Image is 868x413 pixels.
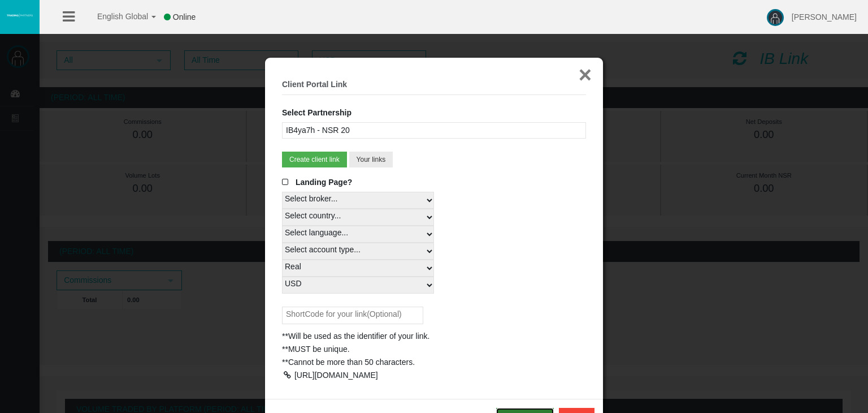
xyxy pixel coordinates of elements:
[296,178,352,187] span: Landing Page?
[83,12,148,21] span: English Global
[6,13,34,18] img: logo.svg
[282,307,423,324] input: ShortCode for your link(Optional)
[349,152,393,167] button: Your links
[282,122,586,139] div: IB4ya7h - NSR 20
[282,343,586,356] div: **MUST be unique.
[282,356,586,369] div: **Cannot be more than 50 characters.
[282,106,351,119] label: Select Partnership
[282,330,586,343] div: **Will be used as the identifier of your link.
[282,80,347,89] b: Client Portal Link
[767,9,784,26] img: user-image
[173,12,196,21] span: Online
[282,152,347,167] button: Create client link
[294,371,378,380] div: [URL][DOMAIN_NAME]
[792,12,857,21] span: [PERSON_NAME]
[282,371,292,379] div: Copy Direct Link
[579,63,592,86] button: ×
